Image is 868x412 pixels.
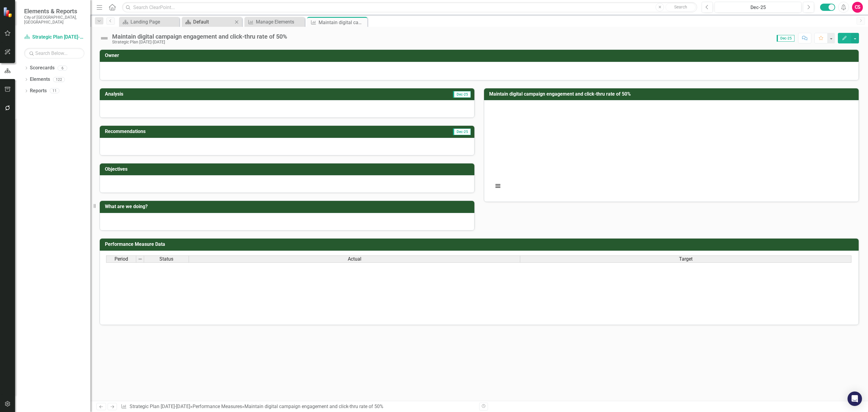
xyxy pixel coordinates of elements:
[24,48,84,59] input: Search Below...
[112,33,287,40] div: Maintain digital campaign engagement and click-thru rate of 50%
[3,7,14,17] img: ClearPoint Strategy
[665,3,696,11] button: Search
[115,256,128,262] span: Period
[246,18,303,26] a: Manage Elements
[30,65,55,71] a: Scorecards
[122,2,697,13] input: Search ClearPoint...
[679,256,693,262] span: Target
[131,18,178,26] div: Landing Page
[112,40,287,44] div: Strategic Plan [DATE]-[DATE]
[852,2,863,13] button: CS
[138,257,143,261] img: 8DAGhfEEPCf229AAAAAElFTkSuQmCC
[30,87,47,94] a: Reports
[848,391,862,406] div: Open Intercom Messenger
[105,91,288,97] h3: Analysis
[717,4,799,11] div: Dec-25
[99,33,109,43] img: Not Defined
[490,105,852,195] svg: Interactive chart
[24,15,84,25] small: City of [GEOGRAPHIC_DATA], [GEOGRAPHIC_DATA]
[121,403,475,410] div: » »
[453,91,471,98] span: Dec-25
[121,18,178,26] a: Landing Page
[130,404,190,409] a: Strategic Plan [DATE]-[DATE]
[319,19,366,26] div: Maintain digital campaign engagement and click-thru rate of 50%
[105,129,357,134] h3: Recommendations
[105,204,471,209] h3: What are we doing?
[494,182,502,190] button: View chart menu, Chart
[674,5,687,9] span: Search
[489,91,856,97] h3: Maintain digital campaign engagement and click-thru rate of 50%
[256,18,303,26] div: Manage Elements
[348,256,361,262] span: Actual
[50,88,59,93] div: 11
[159,256,173,262] span: Status
[453,128,471,135] span: Dec-25
[105,242,856,247] h3: Performance Measure Data
[58,65,67,71] div: 6
[24,8,84,15] span: Elements & Reports
[193,18,233,26] div: Default
[777,35,794,42] span: Dec-25
[183,18,233,26] a: Default
[244,404,383,409] div: Maintain digital campaign engagement and click-thru rate of 50%
[193,404,242,409] a: Performance Measures
[105,166,471,172] h3: Objectives
[490,105,852,195] div: Chart. Highcharts interactive chart.
[105,53,856,58] h3: Owner
[715,2,801,13] button: Dec-25
[24,34,84,41] a: Strategic Plan [DATE]-[DATE]
[53,77,65,82] div: 122
[30,76,50,83] a: Elements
